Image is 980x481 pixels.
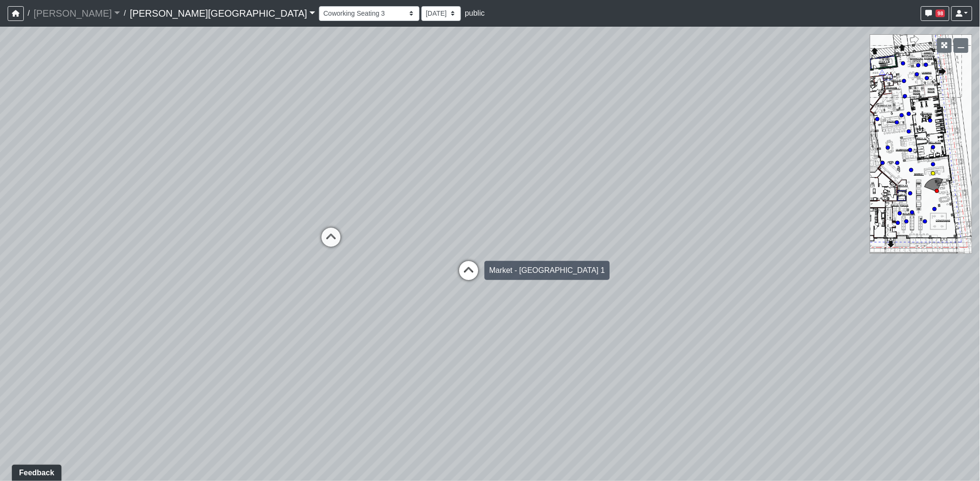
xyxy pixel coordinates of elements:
[921,6,950,21] button: 98
[465,9,485,17] span: public
[7,462,63,481] iframe: Ybug feedback widget
[130,4,315,23] a: [PERSON_NAME][GEOGRAPHIC_DATA]
[485,261,610,280] div: Market - [GEOGRAPHIC_DATA] 1
[936,10,945,17] span: 98
[24,4,33,23] span: /
[120,4,130,23] span: /
[33,4,120,23] a: [PERSON_NAME]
